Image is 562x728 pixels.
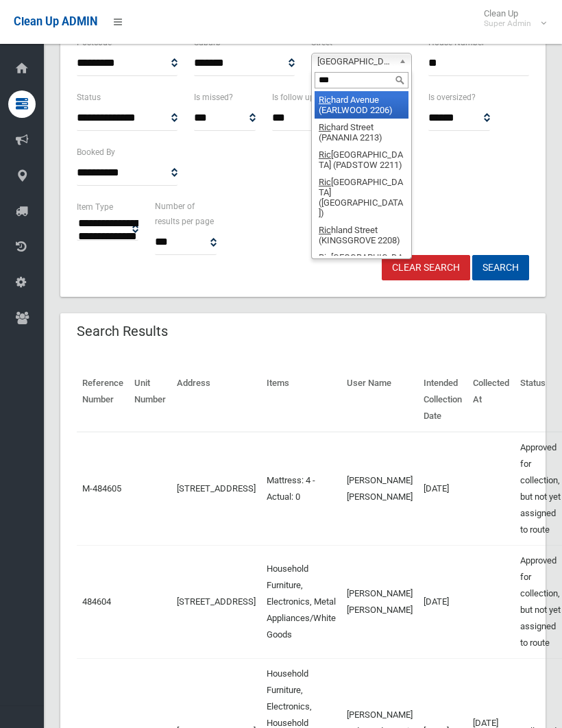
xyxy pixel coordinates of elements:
label: Item Type [77,199,113,215]
header: Search Results [60,318,184,345]
label: Is oversized? [428,90,476,105]
th: Address [171,368,261,432]
td: Mattress: 4 - Actual: 0 [261,432,341,546]
li: [GEOGRAPHIC_DATA] (PADSTOW 2211) [315,146,408,173]
li: hard Street (PANANIA 2213) [315,119,408,146]
li: hard Avenue (EARLWOOD 2206) [315,91,408,119]
span: Clean Up [477,8,545,29]
label: Number of results per page [155,199,217,229]
label: Is follow up? [272,90,319,105]
em: Ric [319,149,331,160]
small: Super Admin [484,19,531,29]
td: [PERSON_NAME] [PERSON_NAME] [341,432,418,546]
span: [GEOGRAPHIC_DATA] ([STREET_ADDRESS]) [317,53,393,70]
a: Clear Search [382,255,470,280]
em: Ric [319,252,331,263]
label: Booked By [77,145,115,160]
th: Items [261,368,341,432]
td: [DATE] [418,545,467,658]
em: Ric [319,95,331,105]
label: Status [77,90,101,105]
li: [GEOGRAPHIC_DATA] ([GEOGRAPHIC_DATA]) [315,173,408,221]
th: User Name [341,368,418,432]
td: Household Furniture, Electronics, Metal Appliances/White Goods [261,545,341,658]
em: Ric [319,122,331,132]
span: Clean Up ADMIN [14,15,97,28]
th: Unit Number [129,368,171,432]
th: Collected At [467,368,515,432]
label: Is missed? [194,90,233,105]
button: Search [472,255,529,280]
a: 484604 [82,596,111,607]
td: [PERSON_NAME] [PERSON_NAME] [341,545,418,658]
em: Ric [319,225,331,235]
th: Reference Number [77,368,129,432]
th: Intended Collection Date [418,368,467,432]
a: [STREET_ADDRESS] [177,483,256,494]
a: [STREET_ADDRESS] [177,596,256,607]
em: Ric [319,177,331,187]
li: [GEOGRAPHIC_DATA] ([GEOGRAPHIC_DATA]) [315,249,408,297]
a: M-484605 [82,483,121,494]
td: [DATE] [418,432,467,546]
li: hland Street (KINGSGROVE 2208) [315,221,408,249]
